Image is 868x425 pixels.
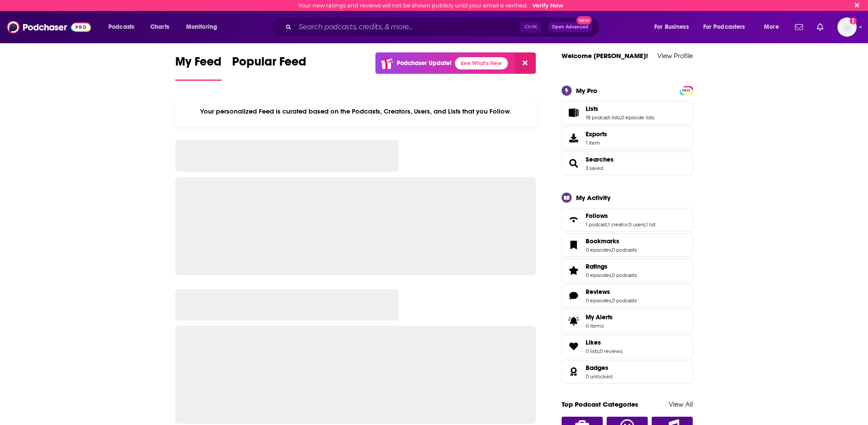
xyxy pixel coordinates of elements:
[850,17,857,24] svg: Email not verified
[576,16,592,24] span: New
[232,54,306,74] span: Popular Feed
[586,323,613,329] span: 0 items
[792,20,806,35] a: Show notifications dropdown
[565,132,582,144] span: Exports
[562,360,693,384] span: Badges
[586,364,612,372] a: Badges
[600,348,622,354] a: 0 reviews
[586,339,622,346] a: Likes
[562,208,693,232] span: Follows
[562,284,693,308] span: Reviews
[562,259,693,282] span: Ratings
[586,237,619,245] span: Bookmarks
[175,54,222,74] span: My Feed
[657,52,693,60] a: View Profile
[299,2,563,9] div: Your new ratings and reviews will not be shown publicly until your email is verified.
[586,130,607,138] span: Exports
[586,105,654,113] a: Lists
[576,193,611,202] div: My Activity
[548,22,592,32] button: Open AdvancedNew
[108,21,134,33] span: Podcasts
[232,54,306,81] a: Popular Feed
[586,155,614,163] a: Searches
[586,288,610,296] span: Reviews
[703,21,745,33] span: For Podcasters
[586,313,613,321] span: My Alerts
[599,348,600,354] span: ,
[586,114,620,121] a: 18 podcast lists
[552,25,588,29] span: Open Advanced
[837,17,857,37] img: User Profile
[562,101,693,124] span: Lists
[562,335,693,358] span: Likes
[586,140,607,146] span: 1 item
[586,212,656,220] a: Follows
[562,400,638,408] a: Top Podcast Categories
[612,297,637,304] a: 0 podcasts
[562,126,693,150] a: Exports
[645,221,646,228] span: ,
[586,263,608,270] span: Ratings
[586,105,598,113] span: Lists
[612,272,637,278] a: 0 podcasts
[521,21,541,33] span: Ctrl K
[565,264,582,276] a: Ratings
[565,340,582,352] a: Likes
[455,57,508,69] a: See What's New
[628,221,645,228] a: 0 users
[611,247,612,253] span: ,
[611,297,612,304] span: ,
[565,290,582,302] a: Reviews
[586,272,611,278] a: 0 episodes
[646,221,656,228] a: 1 list
[562,233,693,257] span: Bookmarks
[586,221,607,228] a: 1 podcast
[612,247,637,253] a: 0 podcasts
[758,20,790,34] button: open menu
[102,20,146,34] button: open menu
[565,315,582,327] span: My Alerts
[586,339,601,346] span: Likes
[611,272,612,278] span: ,
[681,86,691,93] a: PRO
[186,21,217,33] span: Monitoring
[145,20,174,34] a: Charts
[669,400,693,408] a: View All
[295,20,521,34] input: Search podcasts, credits, & more...
[586,297,611,304] a: 0 episodes
[175,54,222,81] a: My Feed
[586,212,608,220] span: Follows
[565,239,582,251] a: Bookmarks
[586,288,637,296] a: Reviews
[620,114,621,121] span: ,
[837,17,857,37] span: Logged in as BretAita
[764,21,779,33] span: More
[565,214,582,226] a: Follows
[586,364,608,372] span: Badges
[397,59,451,67] p: Podchaser Update!
[279,17,608,37] div: Search podcasts, credits, & more...
[175,97,536,126] div: Your personalized Feed is curated based on the Podcasts, Creators, Users, and Lists that you Follow.
[586,165,603,171] a: 3 saved
[607,221,608,228] span: ,
[150,21,169,33] span: Charts
[576,86,597,95] div: My Pro
[7,19,91,35] a: Podchaser - Follow, Share and Rate Podcasts
[565,366,582,378] a: Badges
[586,263,637,270] a: Ratings
[562,152,693,175] span: Searches
[681,87,691,94] span: PRO
[565,107,582,119] a: Lists
[837,17,857,37] button: Show profile menu
[562,52,648,60] a: Welcome [PERSON_NAME]!
[698,20,758,34] button: open menu
[628,221,628,228] span: ,
[586,237,637,245] a: Bookmarks
[586,247,611,253] a: 0 episodes
[654,21,689,33] span: For Business
[586,373,612,380] a: 0 unlocked
[648,20,700,34] button: open menu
